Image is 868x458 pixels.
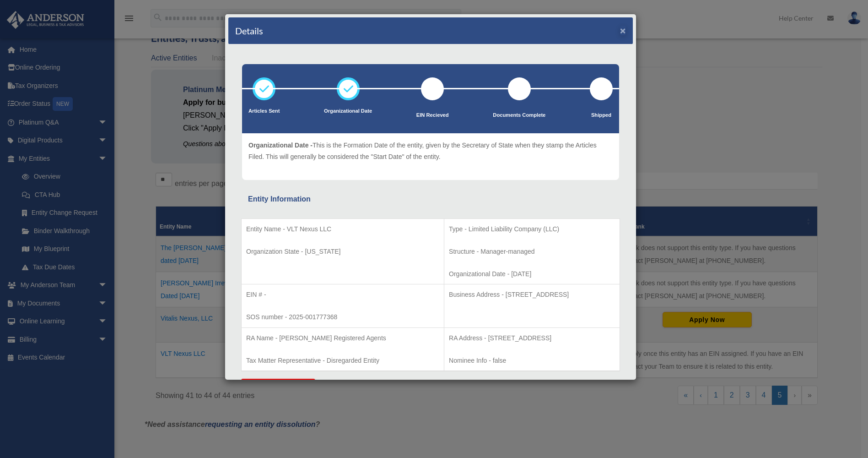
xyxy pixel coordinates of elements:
p: Organization State - [US_STATE] [246,246,439,257]
p: Articles Sent [248,107,280,116]
p: Business Address - [STREET_ADDRESS] [449,289,615,300]
p: Organizational Date - [DATE] [449,268,615,280]
p: RA Name - [PERSON_NAME] Registered Agents [246,333,439,344]
p: Shipped [590,111,613,120]
p: Documents Complete [493,111,545,120]
span: Organizational Date - [248,142,313,149]
div: Entity Information [248,193,613,206]
p: EIN # - [246,289,439,300]
p: Type - Limited Liability Company (LLC) [449,224,615,235]
p: This is the Formation Date of the entity, given by the Secretary of State when they stamp the Art... [248,140,613,162]
p: Structure - Manager-managed [449,246,615,257]
p: Tax Matter Representative - Disregarded Entity [246,355,439,366]
p: EIN Recieved [416,111,449,120]
p: Entity Name - VLT Nexus LLC [246,224,439,235]
p: SOS number - 2025-001777368 [246,311,439,323]
p: RA Address - [STREET_ADDRESS] [449,333,615,344]
h4: Details [235,24,263,37]
p: Nominee Info - false [449,355,615,366]
button: × [620,26,626,35]
p: Organizational Date [324,107,372,116]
